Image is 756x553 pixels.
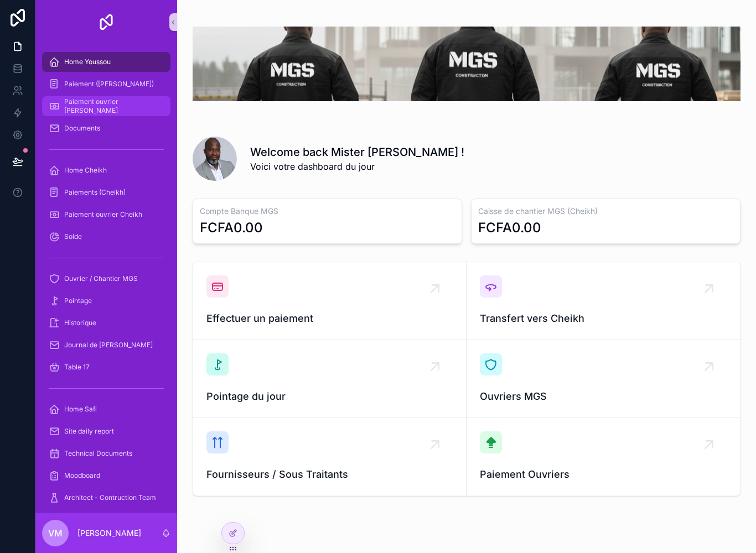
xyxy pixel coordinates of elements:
[42,160,170,180] a: Home Cheikh
[64,124,100,133] span: Documents
[42,227,170,247] a: Solde
[64,296,92,305] span: Pointage
[64,363,90,372] span: Table 17
[193,340,467,418] a: Pointage du jour
[206,389,453,404] span: Pointage du jour
[64,232,82,241] span: Solde
[200,206,455,217] h3: Compte Banque MGS
[42,444,170,463] a: Technical Documents
[42,182,170,202] a: Paiements (Cheikh)
[193,418,467,495] a: Fournisseurs / Sous Traitants
[48,526,63,540] span: VM
[42,205,170,225] a: Paiement ouvrier Cheikh
[480,467,727,482] span: Paiement Ouvriers
[64,319,96,327] span: Historique
[64,80,154,88] span: Paiement ([PERSON_NAME])
[42,335,170,355] a: Journal de [PERSON_NAME]
[35,44,177,513] div: scrollable content
[42,291,170,311] a: Pointage
[64,97,159,115] span: Paiement ouvrier [PERSON_NAME]
[42,357,170,377] a: Table 17
[64,210,142,219] span: Paiement ouvrier Cheikh
[42,269,170,289] a: Ouvrier / Chantier MGS
[193,27,741,101] img: 35159-Gemini_Generated_Image_pn16awpn16awpn16.png
[250,160,464,173] span: Voici votre dashboard du jour
[467,340,740,418] a: Ouvriers MGS
[42,74,170,94] a: Paiement ([PERSON_NAME])
[206,311,453,326] span: Effectuer un paiement
[64,427,114,436] span: Site daily report
[64,58,111,66] span: Home Youssou
[64,166,107,175] span: Home Cheikh
[42,421,170,441] a: Site daily report
[478,219,541,237] div: FCFA0.00
[206,467,453,482] span: Fournisseurs / Sous Traitants
[42,466,170,486] a: Moodboard
[64,449,132,458] span: Technical Documents
[480,311,727,326] span: Transfert vers Cheikh
[64,471,100,480] span: Moodboard
[42,488,170,508] a: Architect - Contruction Team
[64,405,97,414] span: Home Safi
[64,274,138,283] span: Ouvrier / Chantier MGS
[77,528,141,539] p: [PERSON_NAME]
[478,206,733,217] h3: Caisse de chantier MGS (Cheikh)
[64,188,126,197] span: Paiements (Cheikh)
[467,418,740,495] a: Paiement Ouvriers
[64,341,153,349] span: Journal de [PERSON_NAME]
[42,96,170,116] a: Paiement ouvrier [PERSON_NAME]
[42,399,170,419] a: Home Safi
[467,262,740,340] a: Transfert vers Cheikh
[42,52,170,72] a: Home Youssou
[480,389,727,404] span: Ouvriers MGS
[97,13,115,31] img: App logo
[42,118,170,138] a: Documents
[193,262,467,340] a: Effectuer un paiement
[250,144,464,160] h1: Welcome back Mister [PERSON_NAME] !
[200,219,263,237] div: FCFA0.00
[64,493,156,502] span: Architect - Contruction Team
[42,313,170,333] a: Historique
